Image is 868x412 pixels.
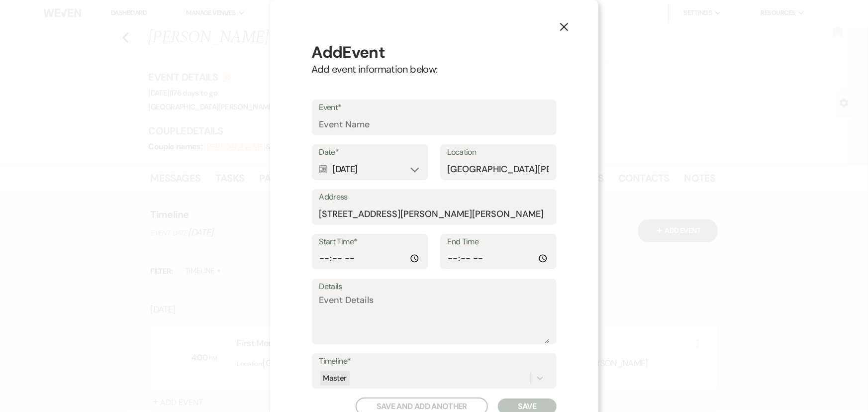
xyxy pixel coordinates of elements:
[312,42,557,63] h3: Add Event
[448,145,549,160] label: Location
[319,101,549,115] label: Event*
[319,235,421,249] label: Start Time*
[319,205,549,224] input: Event Address
[319,145,421,160] label: Date*
[319,160,421,179] div: [DATE]
[448,235,549,249] label: End Time
[319,354,549,369] label: Timeline*
[320,371,350,386] div: Master
[448,160,549,179] input: Location
[312,63,557,76] p: Add event information below:
[319,280,549,294] label: Details
[319,115,549,134] input: Event Name
[319,190,549,205] label: Address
